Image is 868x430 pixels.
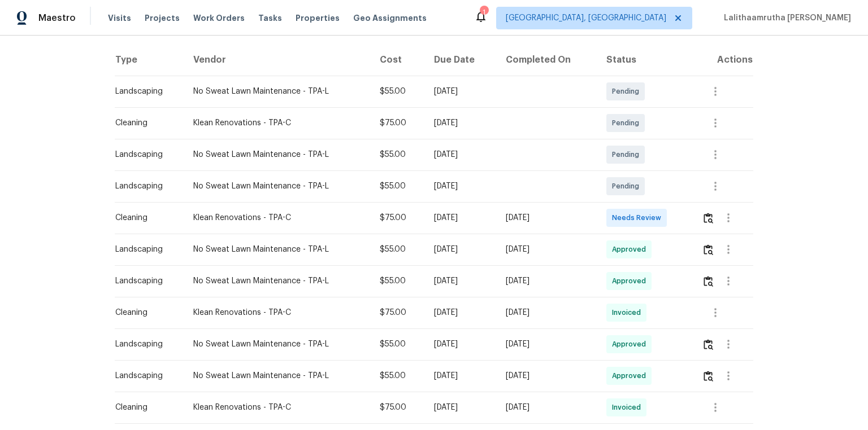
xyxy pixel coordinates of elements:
[480,7,488,18] div: 1
[38,12,76,24] span: Maestro
[193,212,362,223] div: Klean Renovations - TPA-C
[612,244,650,255] span: Approved
[434,402,487,413] div: [DATE]
[115,181,175,192] div: Landscaping
[612,212,666,223] span: Needs Review
[434,370,487,381] div: [DATE]
[380,339,416,350] div: $55.00
[145,12,180,24] span: Projects
[612,402,645,413] span: Invoiced
[704,213,713,223] img: Review Icon
[693,44,753,76] th: Actions
[353,12,427,24] span: Geo Assignments
[702,267,715,295] button: Review Icon
[193,149,362,160] div: No Sweat Lawn Maintenance - TPA-L
[115,44,184,76] th: Type
[115,244,175,255] div: Landscaping
[497,44,598,76] th: Completed On
[434,244,487,255] div: [DATE]
[380,402,416,413] div: $75.00
[702,331,715,358] button: Review Icon
[506,370,589,381] div: [DATE]
[506,307,589,318] div: [DATE]
[612,117,644,129] span: Pending
[380,212,416,223] div: $75.00
[612,370,650,381] span: Approved
[434,86,487,97] div: [DATE]
[193,12,245,24] span: Work Orders
[434,117,487,129] div: [DATE]
[434,181,487,192] div: [DATE]
[193,307,362,318] div: Klean Renovations - TPA-C
[702,236,715,263] button: Review Icon
[597,44,693,76] th: Status
[193,86,362,97] div: No Sweat Lawn Maintenance - TPA-L
[702,204,715,231] button: Review Icon
[193,244,362,255] div: No Sweat Lawn Maintenance - TPA-L
[115,307,175,318] div: Cleaning
[434,339,487,350] div: [DATE]
[380,275,416,287] div: $55.00
[115,117,175,129] div: Cleaning
[704,276,713,287] img: Review Icon
[506,402,589,413] div: [DATE]
[425,44,496,76] th: Due Date
[115,339,175,350] div: Landscaping
[380,181,416,192] div: $55.00
[380,244,416,255] div: $55.00
[380,86,416,97] div: $55.00
[371,44,425,76] th: Cost
[193,275,362,287] div: No Sweat Lawn Maintenance - TPA-L
[193,117,362,129] div: Klean Renovations - TPA-C
[193,402,362,413] div: Klean Renovations - TPA-C
[506,12,666,24] span: [GEOGRAPHIC_DATA], [GEOGRAPHIC_DATA]
[115,86,175,97] div: Landscaping
[702,362,715,389] button: Review Icon
[380,370,416,381] div: $55.00
[193,339,362,350] div: No Sweat Lawn Maintenance - TPA-L
[380,117,416,129] div: $75.00
[704,371,713,381] img: Review Icon
[506,244,589,255] div: [DATE]
[296,12,340,24] span: Properties
[193,181,362,192] div: No Sweat Lawn Maintenance - TPA-L
[434,307,487,318] div: [DATE]
[719,12,851,24] span: Lalithaamrutha [PERSON_NAME]
[612,86,644,97] span: Pending
[434,149,487,160] div: [DATE]
[434,212,487,223] div: [DATE]
[193,370,362,381] div: No Sweat Lawn Maintenance - TPA-L
[704,339,713,350] img: Review Icon
[506,339,589,350] div: [DATE]
[184,44,371,76] th: Vendor
[115,370,175,381] div: Landscaping
[258,14,282,22] span: Tasks
[115,275,175,287] div: Landscaping
[115,402,175,413] div: Cleaning
[506,275,589,287] div: [DATE]
[380,149,416,160] div: $55.00
[704,244,713,255] img: Review Icon
[612,307,645,318] span: Invoiced
[612,149,644,160] span: Pending
[612,275,650,287] span: Approved
[612,339,650,350] span: Approved
[108,12,131,24] span: Visits
[115,149,175,160] div: Landscaping
[612,181,644,192] span: Pending
[506,212,589,223] div: [DATE]
[380,307,416,318] div: $75.00
[115,212,175,223] div: Cleaning
[434,275,487,287] div: [DATE]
